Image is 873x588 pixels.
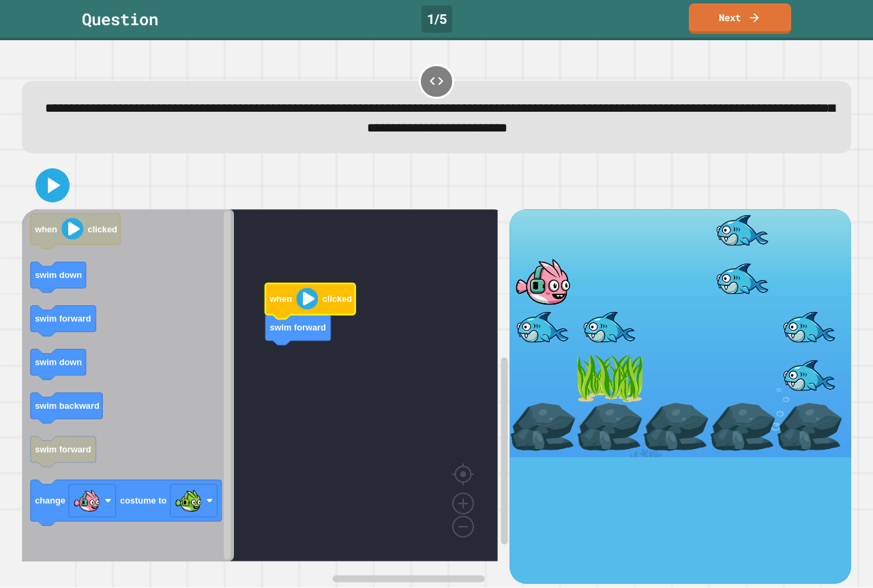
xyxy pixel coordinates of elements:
[35,496,65,506] text: change
[269,294,292,305] text: when
[88,224,117,234] text: clicked
[35,270,82,281] text: swim down
[35,445,91,455] text: swim forward
[421,5,452,33] div: 1 / 5
[22,209,509,583] div: Blockly Workspace
[323,294,352,305] text: clicked
[35,314,91,324] text: swim forward
[82,7,158,31] div: Question
[34,224,57,234] text: when
[120,496,166,506] text: costume to
[689,3,791,34] a: Next
[35,401,100,412] text: swim backward
[269,323,326,333] text: swim forward
[35,358,82,368] text: swim down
